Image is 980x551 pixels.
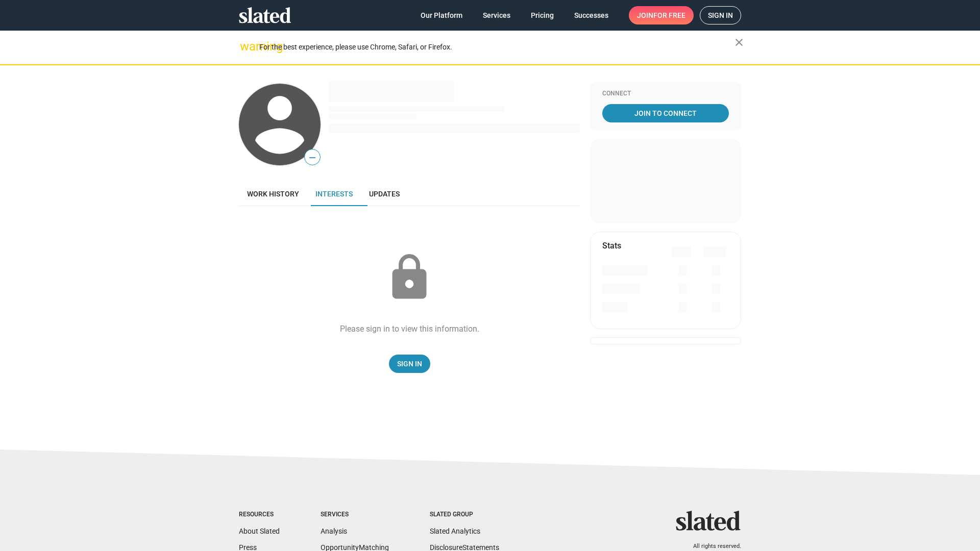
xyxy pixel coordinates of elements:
[305,151,320,164] span: —
[602,90,729,98] div: Connect
[369,190,400,198] span: Updates
[566,6,617,24] a: Successes
[240,40,252,53] mat-icon: warning
[307,182,361,206] a: Interests
[531,6,554,24] span: Pricing
[602,104,729,122] a: Join To Connect
[483,6,510,24] span: Services
[700,6,741,24] a: Sign in
[361,182,408,206] a: Updates
[430,527,480,535] a: Slated Analytics
[315,190,353,198] span: Interests
[574,6,608,24] span: Successes
[340,323,479,334] div: Please sign in to view this information.
[247,190,299,198] span: Work history
[384,252,435,303] mat-icon: lock
[653,6,685,24] span: for free
[629,6,694,24] a: Joinfor free
[523,6,562,24] a: Pricing
[421,6,462,24] span: Our Platform
[321,527,347,535] a: Analysis
[637,6,685,24] span: Join
[239,182,307,206] a: Work history
[389,355,430,373] a: Sign In
[239,511,280,519] div: Resources
[259,40,735,54] div: For the best experience, please use Chrome, Safari, or Firefox.
[604,104,727,122] span: Join To Connect
[602,240,621,251] mat-card-title: Stats
[708,7,733,24] span: Sign in
[475,6,519,24] a: Services
[239,527,280,535] a: About Slated
[430,511,499,519] div: Slated Group
[412,6,471,24] a: Our Platform
[321,511,389,519] div: Services
[733,36,745,48] mat-icon: close
[397,355,422,373] span: Sign In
